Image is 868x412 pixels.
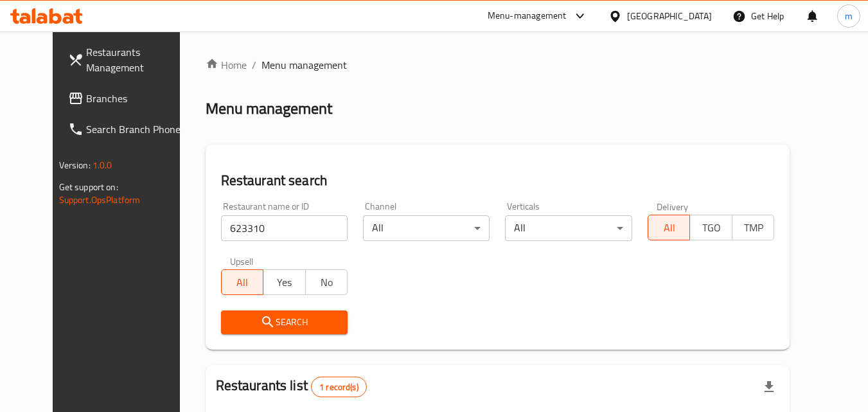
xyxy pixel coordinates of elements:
[732,215,775,240] button: TMP
[206,57,790,73] nav: breadcrumb
[312,381,366,393] span: 1 record(s)
[269,273,301,292] span: Yes
[689,215,732,240] button: TGO
[86,121,188,137] span: Search Branch Phone
[227,273,259,292] span: All
[58,37,198,83] a: Restaurants Management
[221,171,775,190] h2: Restaurant search
[363,215,490,241] div: All
[695,219,727,237] span: TGO
[311,273,343,292] span: No
[505,215,632,241] div: All
[648,215,691,240] button: All
[754,372,784,402] div: Export file
[58,114,198,145] a: Search Branch Phone
[263,269,306,295] button: Yes
[221,269,264,295] button: All
[252,57,256,73] li: /
[59,192,141,208] a: Support.OpsPlatform
[59,157,91,174] span: Version:
[86,44,188,75] span: Restaurants Management
[93,157,112,174] span: 1.0.0
[86,91,188,106] span: Branches
[230,256,254,265] label: Upsell
[738,219,770,237] span: TMP
[58,83,198,114] a: Branches
[216,376,367,397] h2: Restaurants list
[653,219,686,237] span: All
[657,202,689,211] label: Delivery
[261,57,347,73] span: Menu management
[221,215,348,241] input: Search for restaurant name or ID..
[206,98,332,119] h2: Menu management
[627,9,712,23] div: [GEOGRAPHIC_DATA]
[231,314,337,330] span: Search
[59,179,118,195] span: Get support on:
[488,8,567,24] div: Menu-management
[845,9,853,23] span: m
[206,57,247,73] a: Home
[305,269,348,295] button: No
[221,310,348,334] button: Search
[311,377,367,397] div: Total records count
